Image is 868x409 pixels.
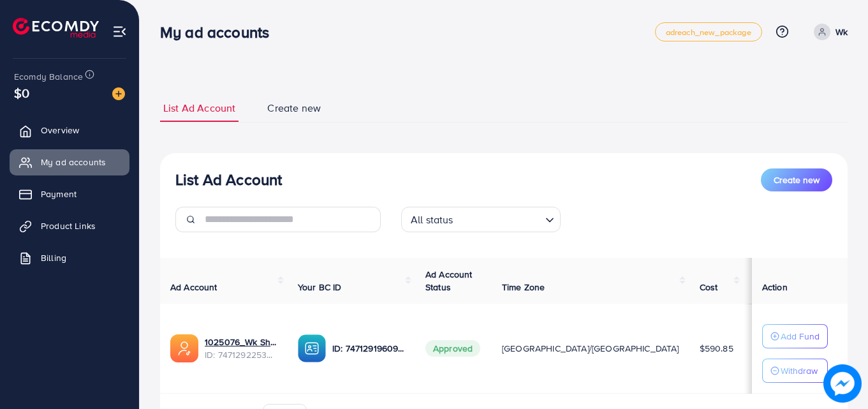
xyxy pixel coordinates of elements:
p: Wk [835,24,848,40]
img: logo [13,18,99,38]
a: My ad accounts [10,149,129,175]
input: Search for option [457,208,540,229]
p: Withdraw [781,363,818,378]
span: $0 [14,84,29,102]
span: Product Links [41,219,96,232]
div: <span class='underline'>1025076_Wk Shopping Mall_1739545790372</span></br>7471292253311778817 [205,336,277,362]
button: Add Fund [762,324,828,348]
a: Wk [809,24,848,40]
span: Ecomdy Balance [14,70,83,83]
img: image [823,364,862,403]
img: ic-ba-acc.ded83a64.svg [298,334,326,362]
div: Search for option [401,207,561,232]
span: ID: 7471292253311778817 [205,348,277,361]
span: Approved [425,340,480,357]
span: Overview [41,124,79,137]
span: Time Zone [502,281,545,294]
img: image [112,87,125,100]
span: My ad accounts [41,156,106,168]
a: Product Links [10,213,129,239]
img: menu [112,24,127,39]
span: Your BC ID [298,281,342,294]
button: Create new [761,168,832,191]
a: Payment [10,181,129,207]
p: ID: 7471291960989466641 [332,341,405,356]
h3: List Ad Account [175,170,282,189]
span: [GEOGRAPHIC_DATA]/[GEOGRAPHIC_DATA] [502,342,679,355]
span: Ad Account Status [425,268,473,294]
img: ic-ads-acc.e4c84228.svg [170,334,198,362]
span: Billing [41,251,66,264]
span: Create new [774,174,820,186]
span: Cost [700,281,718,294]
a: adreach_new_package [655,22,762,41]
a: 1025076_Wk Shopping Mall_1739545790372 [205,336,277,348]
h3: My ad accounts [160,23,279,41]
span: Action [762,281,788,294]
button: Withdraw [762,359,828,383]
span: adreach_new_package [666,28,751,36]
span: All status [408,211,456,229]
span: List Ad Account [163,101,235,115]
a: Billing [10,245,129,271]
p: Add Fund [781,329,820,344]
span: $590.85 [700,342,733,355]
a: Overview [10,117,129,143]
span: Ad Account [170,281,217,294]
span: Create new [267,101,321,115]
span: Payment [41,188,77,200]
